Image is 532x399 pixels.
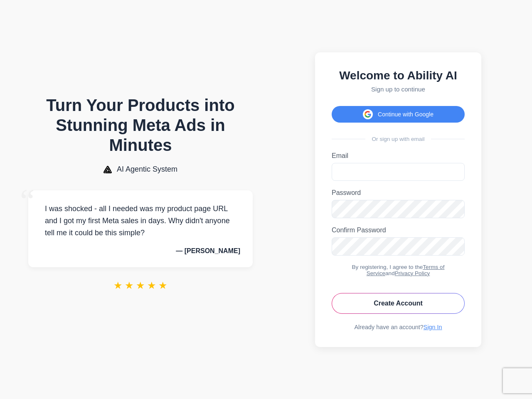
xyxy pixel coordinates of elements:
[332,69,465,82] h2: Welcome to Ability AI
[113,280,123,291] span: ★
[395,270,430,276] a: Privacy Policy
[332,227,465,234] label: Confirm Password
[125,280,134,291] span: ★
[332,293,465,314] button: Create Account
[332,264,465,276] div: By registering, I agree to the and
[136,280,145,291] span: ★
[332,136,465,142] div: Or sign up with email
[20,182,35,220] span: “
[158,280,167,291] span: ★
[28,95,253,155] h1: Turn Your Products into Stunning Meta Ads in Minutes
[332,189,465,197] label: Password
[332,324,465,330] div: Already have an account?
[147,280,156,291] span: ★
[424,324,442,330] a: Sign In
[103,166,112,173] img: AI Agentic System Logo
[332,86,465,93] p: Sign up to continue
[117,165,177,174] span: AI Agentic System
[332,106,465,123] button: Continue with Google
[41,203,240,239] p: I was shocked - all I needed was my product page URL and I got my first Meta sales in days. Why d...
[41,247,240,255] p: — [PERSON_NAME]
[367,264,445,276] a: Terms of Service
[332,152,465,160] label: Email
